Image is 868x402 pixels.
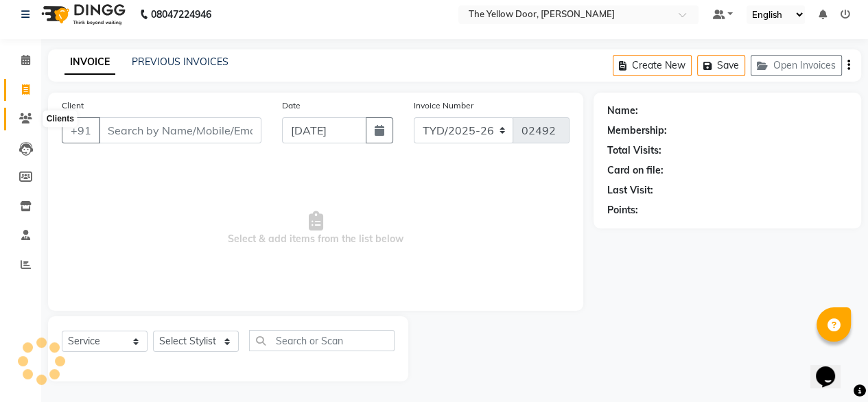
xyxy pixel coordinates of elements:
div: Membership: [607,123,667,138]
div: Card on file: [607,163,664,178]
div: Clients [43,111,78,128]
iframe: chat widget [810,347,854,388]
div: Points: [607,203,638,217]
label: Invoice Number [414,99,473,112]
a: INVOICE [64,50,115,75]
input: Search by Name/Mobile/Email/Code [99,117,261,143]
div: Name: [607,104,638,118]
label: Client [62,99,84,112]
button: Open Invoices [751,55,842,76]
div: Total Visits: [607,143,661,158]
a: PREVIOUS INVOICES [132,56,228,68]
label: Date [282,99,301,112]
span: Select & add items from the list below [62,160,570,297]
button: Create New [613,55,692,76]
div: Last Visit: [607,183,653,198]
button: Save [697,55,745,76]
input: Search or Scan [249,330,395,351]
button: +91 [62,117,100,143]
